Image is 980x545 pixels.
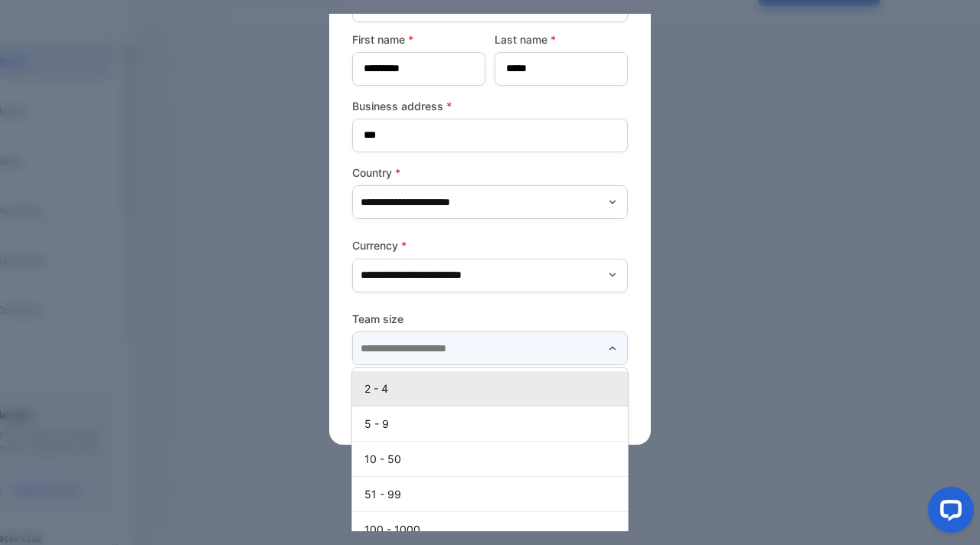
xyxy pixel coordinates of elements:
[495,31,628,47] label: Last name
[352,31,485,47] label: First name
[352,165,628,181] label: Country
[364,451,622,467] p: 10 - 50
[364,380,622,397] p: 2 - 4
[352,311,628,327] label: Team size
[364,486,622,502] p: 51 - 99
[352,98,628,114] label: Business address
[916,481,980,545] iframe: LiveChat chat widget
[364,521,622,537] p: 100 - 1000
[364,416,622,432] p: 5 - 9
[352,237,628,253] label: Currency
